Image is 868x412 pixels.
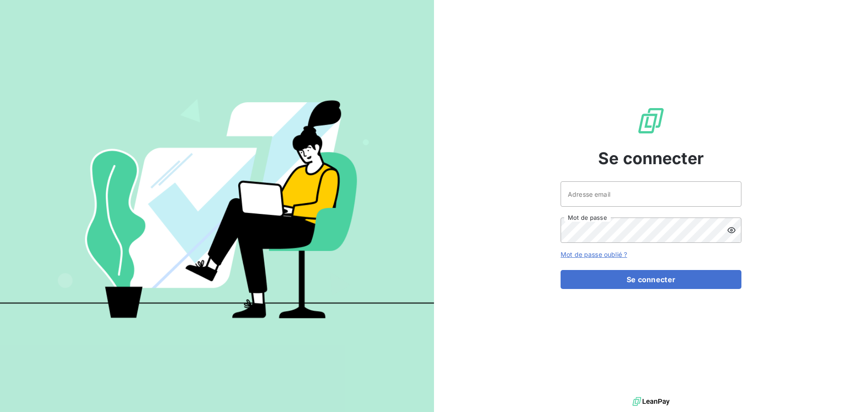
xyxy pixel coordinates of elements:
img: Logo LeanPay [637,106,665,135]
button: Se connecter [561,270,741,289]
span: Se connecter [598,146,704,170]
input: placeholder [561,181,741,207]
a: Mot de passe oublié ? [561,251,627,258]
img: logo [632,395,670,408]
